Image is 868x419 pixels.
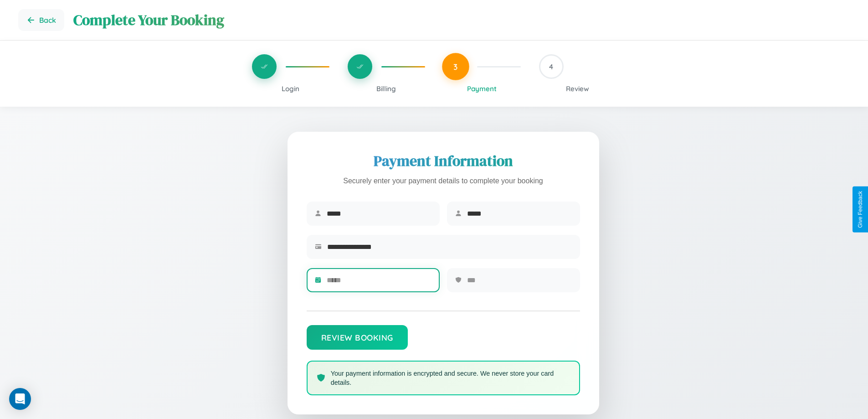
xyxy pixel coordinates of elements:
[857,191,863,228] div: Give Feedback
[549,62,553,71] span: 4
[73,10,850,30] h1: Complete Your Booking
[282,84,299,93] span: Login
[467,84,497,93] span: Payment
[307,151,580,171] h2: Payment Information
[453,62,458,72] span: 3
[376,84,396,93] span: Billing
[9,388,31,410] div: Open Intercom Messenger
[566,84,589,93] span: Review
[18,9,64,31] button: Go back
[307,325,408,350] button: Review Booking
[331,369,570,387] p: Your payment information is encrypted and secure. We never store your card details.
[307,175,580,188] p: Securely enter your payment details to complete your booking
